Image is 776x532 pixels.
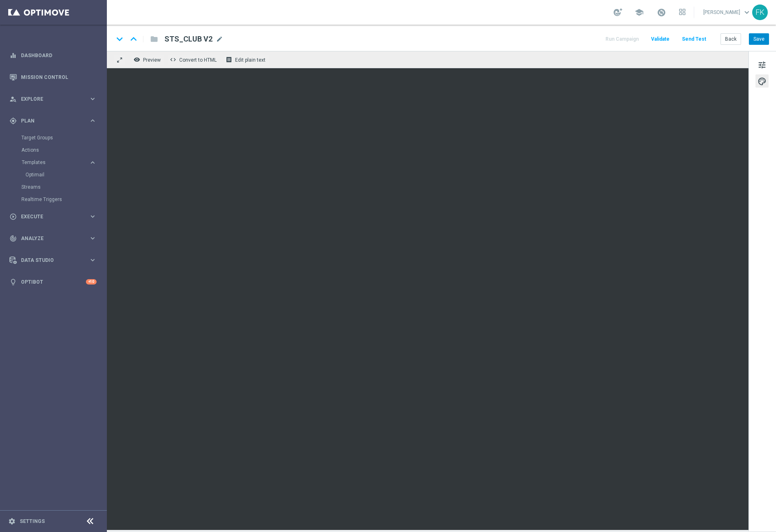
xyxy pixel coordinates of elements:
button: Back [721,33,741,45]
div: FK [752,5,768,20]
span: palette [758,76,767,87]
button: Mission Control [9,74,97,81]
i: keyboard_arrow_right [89,95,97,103]
div: Realtime Triggers [21,193,106,206]
a: Optimail [25,171,85,178]
button: remove_red_eye Preview [132,54,164,65]
i: lightbulb [9,278,17,286]
span: Explore [21,97,89,102]
button: tune [755,58,769,71]
span: Convert to HTML [179,57,217,63]
div: Optibot [9,271,97,293]
div: Optimail [25,169,106,181]
i: keyboard_arrow_right [89,256,97,264]
div: Explore [9,95,89,103]
a: Streams [21,184,85,190]
button: Validate [650,34,671,45]
div: Plan [9,117,89,125]
span: Validate [651,36,670,42]
button: Send Test [681,34,707,45]
button: code Convert to HTML [168,54,220,65]
a: Optibot [21,271,86,293]
span: Execute [21,214,89,219]
button: track_changes Analyze keyboard_arrow_right [9,235,97,242]
span: mode_edit [216,35,223,43]
a: Settings [20,519,45,524]
i: settings [8,518,16,525]
i: keyboard_arrow_right [89,234,97,242]
div: Mission Control [9,66,97,88]
button: lightbulb Optibot +10 [9,279,97,285]
i: receipt [226,56,232,63]
button: play_circle_outline Execute keyboard_arrow_right [9,213,97,220]
i: equalizer [9,52,17,59]
button: Templates keyboard_arrow_right [21,159,97,166]
span: code [170,56,176,63]
div: Data Studio [9,257,89,264]
div: Target Groups [21,132,106,144]
div: Analyze [9,235,89,242]
i: person_search [9,95,17,103]
i: keyboard_arrow_up [127,33,140,45]
div: Templates [21,156,106,181]
i: remove_red_eye [134,56,140,63]
span: Data Studio [21,258,89,263]
span: Analyze [21,236,89,241]
span: Plan [21,118,89,123]
span: Edit plain text [235,57,266,63]
button: Data Studio keyboard_arrow_right [9,257,97,264]
div: Streams [21,181,106,193]
div: Templates [22,160,89,165]
div: Actions [21,144,106,156]
i: keyboard_arrow_right [89,159,97,167]
button: Save [749,33,769,45]
i: keyboard_arrow_down [113,33,126,45]
i: keyboard_arrow_right [89,117,97,125]
button: equalizer Dashboard [9,52,97,59]
div: Execute [9,213,89,220]
span: school [635,8,644,17]
a: Realtime Triggers [21,196,85,203]
i: gps_fixed [9,117,17,125]
a: Actions [21,147,85,153]
a: Dashboard [21,44,97,66]
button: receipt Edit plain text [224,54,269,65]
i: track_changes [9,235,17,242]
div: Dashboard [9,44,97,66]
button: gps_fixed Plan keyboard_arrow_right [9,118,97,124]
a: [PERSON_NAME]keyboard_arrow_down [702,6,752,19]
a: Mission Control [21,66,97,88]
button: person_search Explore keyboard_arrow_right [9,96,97,102]
span: Templates [22,160,81,165]
span: Preview [143,57,161,63]
div: +10 [86,279,97,285]
span: keyboard_arrow_down [742,8,751,17]
i: keyboard_arrow_right [89,213,97,220]
span: tune [758,60,767,70]
i: play_circle_outline [9,213,17,220]
button: palette [755,74,769,88]
span: STS_CLUB V2 [164,34,212,44]
a: Target Groups [21,134,85,141]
